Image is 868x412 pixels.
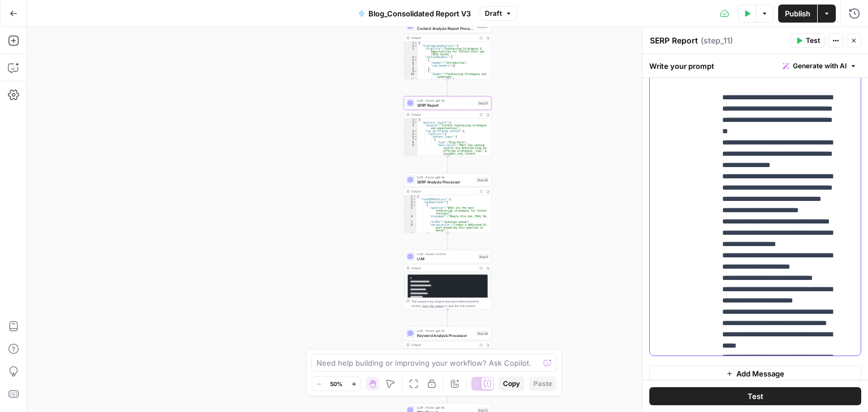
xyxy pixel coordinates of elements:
button: Paste [529,376,557,391]
span: Toggle code folding, rows 5 through 8 [414,59,418,62]
div: 4 [404,204,416,207]
span: Add Message [736,368,784,379]
div: 1 [404,195,416,198]
span: Generate with AI [793,61,847,71]
textarea: SERP Report [650,35,698,46]
div: Content Analysis Report ProcessorStep 37Output{ "fromCombinedAnalysis":{ "blogTitle":"Fundraising... [404,20,492,80]
span: Test [806,36,820,46]
button: Test [791,33,825,48]
span: LLM · Azure: gpt-4o [417,175,474,179]
span: Copy the output [422,304,444,308]
div: 2 [404,45,418,47]
div: 9 [404,70,418,73]
div: 6 [404,135,418,138]
span: Toggle code folding, rows 5 through 31 [414,133,418,135]
button: Test [649,387,861,405]
span: SERP Analysis Processor [417,179,474,185]
span: LLM · Azure: gpt-4o [417,405,475,410]
div: 3 [404,201,416,204]
div: 10 [404,73,418,78]
span: Toggle code folding, rows 2 through 396 [414,45,418,47]
span: Test [748,391,763,402]
button: Draft [480,6,517,21]
button: Add Message [649,365,861,382]
button: Blog_Consolidated Report V3 [351,5,478,23]
div: 5 [404,207,416,215]
div: 3 [404,47,418,56]
span: LLM · Azure: gpt-4o [417,328,474,333]
div: 7 [404,64,418,67]
div: 8 [404,223,416,232]
span: Toggle code folding, rows 1 through 131 [414,119,418,121]
div: 2 [404,121,418,124]
span: Toggle code folding, rows 1 through 397 [414,42,418,45]
span: Toggle code folding, rows 6 through 19 [414,135,418,138]
div: Output [411,343,476,347]
span: LLM · Azure: gpt-4o [417,98,475,103]
span: Keyword Analysis Processor [417,332,474,338]
span: LLM [417,256,476,261]
div: 11 [404,78,418,81]
button: Copy [498,376,524,391]
div: LLM · Azure: gpt-4oKeyword Analysis ProcessorStep 39Output{ "fromKeywordAnalysis":{ "optimalKeywo... [404,327,492,387]
span: Toggle code folding, rows 4 through 9 [413,204,416,207]
span: Toggle code folding, rows 9 through 18 [414,70,418,73]
g: Edge from step_11 to step_38 [447,156,449,172]
button: Publish [778,5,817,23]
g: Edge from step_38 to step_9 [447,233,449,249]
span: Draft [485,8,502,19]
span: Blog_Consolidated Report V3 [368,8,471,19]
div: 8 [404,141,418,144]
span: Content Analysis Report Processor [417,25,474,31]
span: Toggle code folding, rows 3 through 28 [413,201,416,204]
g: Edge from step_39 to step_12 [447,386,449,402]
div: This output is too large & has been abbreviated for review. to view the full content. [411,299,489,308]
div: 2 [404,198,416,201]
div: Output [411,189,476,194]
span: SERP Report [417,102,475,108]
span: Paste [533,379,552,389]
div: 1 [404,42,418,45]
div: Step 38 [476,177,489,182]
span: LLM · Azure: o3-mini [417,252,476,256]
span: Publish [785,8,810,19]
div: Step 11 [478,100,489,106]
div: LLM · Azure: gpt-4oSERP ReportStep 11Output{ "analysis_report":{ "keyword":"fintech fundraising s... [404,97,492,156]
div: 8 [404,67,418,70]
span: Toggle code folding, rows 7 through 10 [414,138,418,141]
div: Output [411,112,476,117]
g: Edge from step_37 to step_11 [447,79,449,95]
div: Step 9 [478,254,489,259]
div: Output [411,36,476,40]
span: 50% [330,379,342,388]
div: 7 [404,138,418,141]
div: Step 39 [476,331,489,336]
span: Copy [503,379,520,389]
span: Toggle code folding, rows 1 through 63 [413,195,416,198]
div: 1 [404,119,418,121]
span: Toggle code folding, rows 2 through 130 [414,121,418,124]
div: 4 [404,130,418,133]
div: 5 [404,59,418,62]
div: 9 [404,144,418,158]
g: Edge from step_9 to step_39 [447,309,449,326]
button: Generate with AI [778,59,861,73]
div: Write your prompt [643,54,868,77]
span: Toggle code folding, rows 4 through 52 [414,56,418,59]
div: 6 [404,62,418,64]
div: 7 [404,221,416,223]
div: 4 [404,56,418,59]
span: Toggle code folding, rows 2 through 62 [413,198,416,201]
span: Toggle code folding, rows 4 through 37 [414,130,418,133]
span: ( step_11 ) [701,35,733,46]
div: 5 [404,133,418,135]
div: 9 [404,232,416,235]
span: Toggle code folding, rows 11 through 17 [414,78,418,81]
div: LLM · Azure: gpt-4oSERP Analysis ProcessorStep 38Output{ "fromSERPAnalysis":{ "paaQuestions":[ { ... [404,173,492,233]
div: 6 [404,215,416,221]
div: Output [411,266,476,270]
div: 3 [404,124,418,130]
